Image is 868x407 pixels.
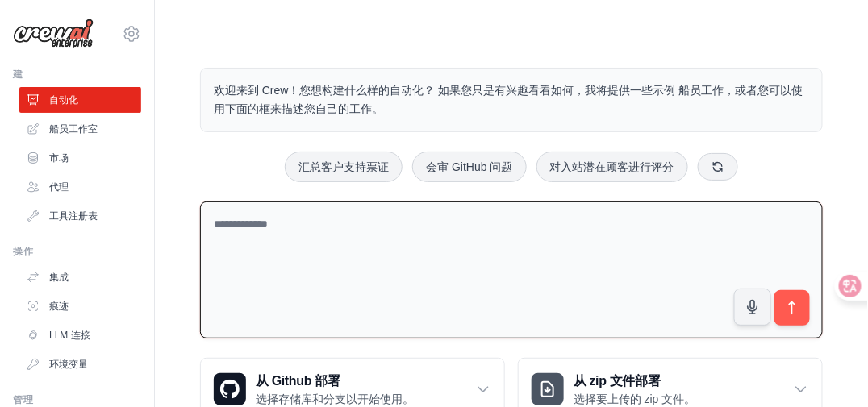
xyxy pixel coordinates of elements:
[19,116,141,142] a: 船员工作室
[19,293,141,319] a: 痕迹
[256,372,414,391] h3: 从 Github 部署
[49,93,78,106] font: 自动化
[49,152,69,164] font: 市场
[285,152,403,182] button: 汇总客户支持票证
[49,358,88,371] font: 环境变量
[256,391,414,407] p: 选择存储库和分支以开始使用。
[574,391,696,407] p: 选择要上传的 zip 文件。
[214,81,809,118] p: 欢迎来到 Crew！您想构建什么样的自动化？ 如果您只是有兴趣看看如何，我将提供一些示例 船员工作，或者您可以使用下面的框来描述您自己的工作。
[19,87,141,113] a: 自动化
[19,322,141,348] a: LLM 连接
[19,174,141,200] a: 代理
[49,329,90,342] font: LLM 连接
[19,145,141,171] a: 市场
[19,203,141,229] a: 工具注册表
[49,181,69,193] font: 代理
[19,264,141,290] a: 集成
[787,330,868,407] div: 聊天小组件
[536,152,688,182] button: 对入站潜在顾客进行评分
[49,123,98,135] font: 船员工作室
[13,19,94,49] img: 商标
[49,210,98,222] font: 工具注册表
[49,271,69,284] font: 集成
[19,351,141,377] a: 环境变量
[13,68,141,81] div: 建
[13,245,141,258] div: 操作
[412,152,526,182] button: 会审 GitHub 问题
[787,330,868,407] iframe: Chat Widget
[13,393,141,406] div: 管理
[49,300,69,313] font: 痕迹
